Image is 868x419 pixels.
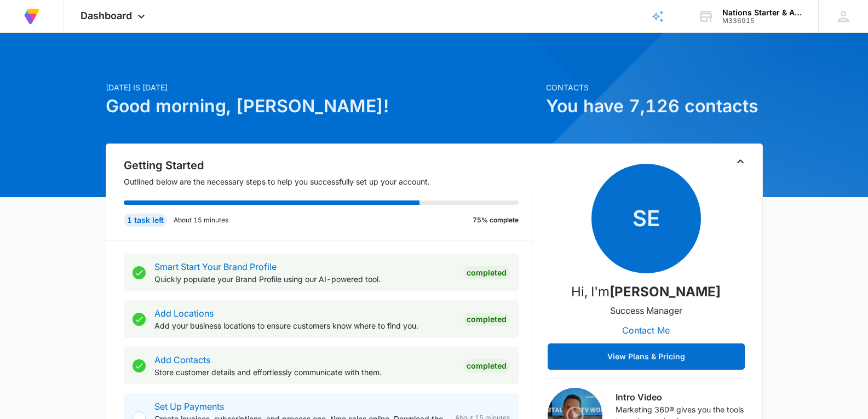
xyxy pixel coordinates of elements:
[610,304,682,317] p: Success Manager
[616,391,745,404] h3: Intro Video
[546,93,763,119] h1: You have 7,126 contacts
[154,354,210,365] a: Add Contacts
[154,320,455,331] p: Add your business locations to ensure customers know where to find you.
[154,401,224,412] a: Set Up Payments
[546,82,763,93] p: Contacts
[571,282,721,302] p: Hi, I'm
[174,215,228,225] p: About 15 minutes
[154,308,214,319] a: Add Locations
[154,273,455,285] p: Quickly populate your Brand Profile using our AI-powered tool.
[473,215,519,225] p: 75% complete
[22,7,42,26] img: Volusion
[722,8,802,17] div: account name
[124,176,532,187] p: Outlined below are the necessary steps to help you successfully set up your account.
[734,155,747,168] button: Toggle Collapse
[463,266,510,279] div: Completed
[463,359,510,372] div: Completed
[548,343,745,370] button: View Plans & Pricing
[463,313,510,326] div: Completed
[124,214,167,227] div: 1 task left
[611,317,681,343] button: Contact Me
[154,366,455,378] p: Store customer details and effortlessly communicate with them.
[591,164,701,273] span: SE
[81,10,132,21] span: Dashboard
[154,261,277,272] a: Smart Start Your Brand Profile
[610,284,721,300] strong: [PERSON_NAME]
[106,82,539,93] p: [DATE] is [DATE]
[124,157,532,174] h2: Getting Started
[722,17,802,25] div: account id
[106,93,539,119] h1: Good morning, [PERSON_NAME]!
